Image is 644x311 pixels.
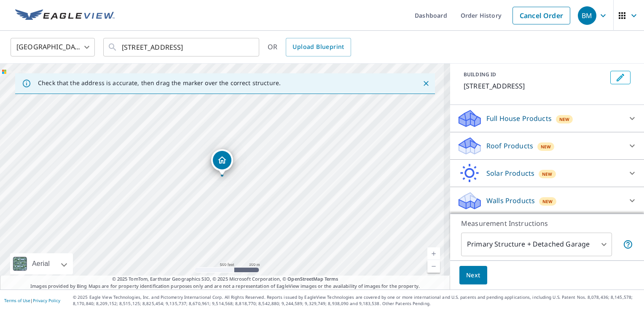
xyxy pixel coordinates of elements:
p: BUILDING ID [464,71,496,78]
p: Solar Products [486,168,534,178]
a: Privacy Policy [33,298,60,303]
span: Your report will include the primary structure and a detached garage if one exists. [623,239,633,249]
a: Current Level 16, Zoom In [427,247,440,260]
div: Dropped pin, building 1, Residential property, 2632 SE Salmon St Portland, OR 97214 [211,149,233,175]
div: Aerial [30,253,52,274]
a: Current Level 16, Zoom Out [427,260,440,273]
p: © 2025 Eagle View Technologies, Inc. and Pictometry International Corp. All Rights Reserved. Repo... [73,294,640,307]
p: Measurement Instructions [461,218,633,228]
a: Upload Blueprint [286,38,351,56]
div: Full House ProductsNew [457,108,637,129]
button: Next [459,266,487,285]
p: Walls Products [486,196,535,206]
span: New [541,143,551,150]
span: Next [466,270,480,281]
p: [STREET_ADDRESS] [464,81,607,91]
input: Search by address or latitude-longitude [122,35,242,59]
a: Cancel Order [513,7,570,24]
div: Roof ProductsNew [457,136,637,156]
span: New [542,171,553,177]
p: Roof Products [486,141,533,151]
button: Close [421,78,432,89]
div: Walls ProductsNew [457,190,637,211]
button: Edit building 1 [610,71,631,84]
a: Terms [325,276,338,282]
span: New [559,116,570,123]
img: EV Logo [15,9,115,22]
div: [GEOGRAPHIC_DATA] [11,35,95,59]
div: OR [268,38,351,56]
p: Check that the address is accurate, then drag the marker over the correct structure. [38,79,281,87]
span: Upload Blueprint [292,42,344,52]
div: Primary Structure + Detached Garage [461,233,612,256]
p: | [4,298,60,303]
div: Solar ProductsNew [457,163,637,183]
div: BM [578,6,596,25]
a: OpenStreetMap [287,276,323,282]
p: Full House Products [486,113,552,123]
span: © 2025 TomTom, Earthstar Geographics SIO, © 2025 Microsoft Corporation, © [112,276,338,283]
a: Terms of Use [4,298,30,303]
span: New [542,198,553,205]
div: Aerial [10,253,73,274]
